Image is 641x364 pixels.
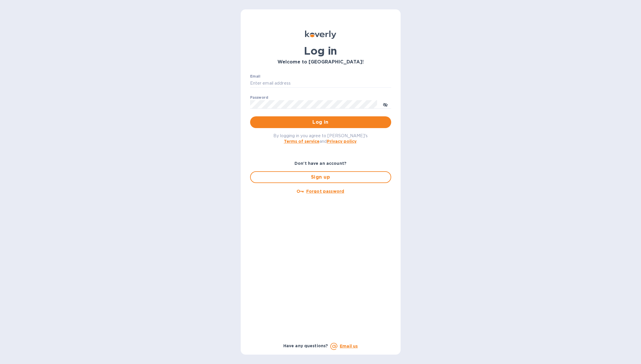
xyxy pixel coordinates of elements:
[294,161,347,166] b: Don't have an account?
[250,75,260,78] label: Email
[250,171,391,183] button: Sign up
[250,96,268,99] label: Password
[306,189,344,194] u: Forgot password
[250,79,391,88] input: Enter email address
[250,59,391,65] h3: Welcome to [GEOGRAPHIC_DATA]!
[379,98,391,110] button: toggle password visibility
[283,343,328,348] b: Have any questions?
[255,119,386,126] span: Log in
[250,45,391,57] h1: Log in
[340,344,358,348] a: Email us
[284,139,319,144] a: Terms of service
[273,133,368,144] span: By logging in you agree to [PERSON_NAME]'s and .
[305,31,336,39] img: Koverly
[327,139,357,144] a: Privacy policy
[255,174,386,181] span: Sign up
[250,116,391,128] button: Log in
